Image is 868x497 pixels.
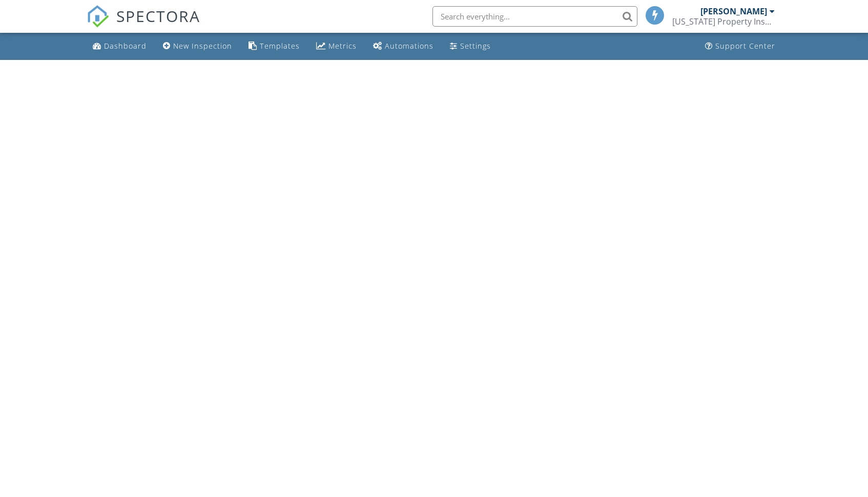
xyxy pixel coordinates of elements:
[460,41,491,51] div: Settings
[672,16,775,27] div: Michigan Property Inspections
[312,37,361,56] a: Metrics
[715,41,775,51] div: Support Center
[104,41,147,51] div: Dashboard
[159,37,236,56] a: New Inspection
[385,41,433,51] div: Automations
[700,6,767,16] div: [PERSON_NAME]
[260,41,300,51] div: Templates
[173,41,232,51] div: New Inspection
[701,37,779,56] a: Support Center
[244,37,304,56] a: Templates
[369,37,438,56] a: Automations (Basic)
[446,37,495,56] a: Settings
[328,41,357,51] div: Metrics
[87,5,109,28] img: The Best Home Inspection Software - Spectora
[116,5,200,27] span: SPECTORA
[432,6,637,27] input: Search everything...
[89,37,151,56] a: Dashboard
[87,14,200,35] a: SPECTORA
